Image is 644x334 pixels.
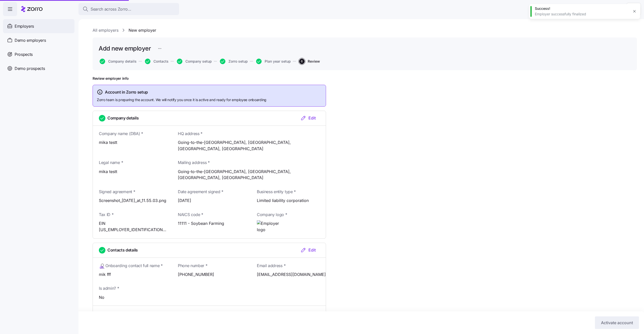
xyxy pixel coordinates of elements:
[300,247,316,253] div: Edit
[178,131,203,137] span: HQ address *
[257,212,287,218] span: Company logo *
[257,220,286,234] img: Employer logo
[298,59,320,64] a: 6Review
[176,59,212,64] a: Company setup
[535,12,629,17] div: Employer successfully finalized
[99,294,326,301] span: No
[107,247,138,253] span: Contacts details
[93,76,326,81] h1: Review employer info
[178,169,326,181] span: Going-to-the-[GEOGRAPHIC_DATA], [GEOGRAPHIC_DATA], [GEOGRAPHIC_DATA], [GEOGRAPHIC_DATA]
[15,51,33,58] span: Prospects
[99,271,168,278] span: mik fff
[296,247,320,253] button: Edit
[265,60,291,63] span: Plan year setup
[178,159,210,166] span: Mailing address *
[15,23,34,29] span: Employers
[78,3,179,15] button: Search across Zorro...
[93,27,118,33] a: All employers
[220,59,248,64] button: Zorro setup
[99,212,113,218] span: Tax ID *
[178,212,203,218] span: NAICS code *
[299,59,305,64] span: 6
[99,59,137,64] a: Company details
[100,59,137,64] button: Company details
[105,89,148,95] span: Account in Zorro setup
[178,263,208,269] span: Phone number *
[178,220,247,227] span: 11111 - Soybean Farming
[145,59,169,64] button: Contacts
[299,59,320,64] button: 6Review
[257,263,286,269] span: Email address *
[601,320,633,326] span: Activate account
[3,61,74,75] a: Demo prospects
[535,6,629,11] div: Success!
[129,27,156,33] a: New employer
[99,220,168,233] span: EIN [US_EMPLOYER_IDENTIFICATION_NUMBER]
[107,115,139,121] span: Company details
[99,285,119,291] span: Is admin? *
[99,159,123,166] span: Legal name *
[99,45,151,52] h1: Add new employer
[255,59,291,64] a: Plan year setup
[91,6,131,12] span: Search across Zorro...
[15,65,45,72] span: Demo prospects
[178,271,247,278] span: [PHONE_NUMBER]
[296,115,320,121] button: Edit
[99,169,168,175] span: mika testt
[3,19,74,33] a: Employers
[144,59,169,64] a: Contacts
[3,47,74,61] a: Prospects
[300,115,316,121] div: Edit
[257,271,326,278] span: [EMAIL_ADDRESS][DOMAIN_NAME]
[99,131,143,137] span: Company name (DBA) *
[99,139,168,146] span: mika testt
[178,197,247,204] span: [DATE]
[185,60,212,63] span: Company setup
[256,59,291,64] button: Plan year setup
[308,60,320,63] span: Review
[178,189,223,195] span: Date agreement signed *
[257,197,326,204] span: Limited liability corporation
[3,33,74,47] a: Demo employers
[257,189,296,195] span: Business entity type *
[177,59,212,64] button: Company setup
[15,37,46,44] span: Demo employers
[595,316,639,329] button: Activate account
[219,59,248,64] a: Zorro setup
[153,60,169,63] span: Contacts
[99,197,168,204] span: Screenshot_[DATE]_at_11.55.03.png
[228,60,248,63] span: Zorro setup
[97,97,322,102] span: Zorro team is preparing the account. We will notify you once it is active and ready for employee ...
[105,263,163,269] span: Onboarding contact full name *
[108,60,137,63] span: Company details
[99,189,135,195] span: Signed agreement *
[178,139,326,152] span: Going-to-the-[GEOGRAPHIC_DATA], [GEOGRAPHIC_DATA], [GEOGRAPHIC_DATA], [GEOGRAPHIC_DATA]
